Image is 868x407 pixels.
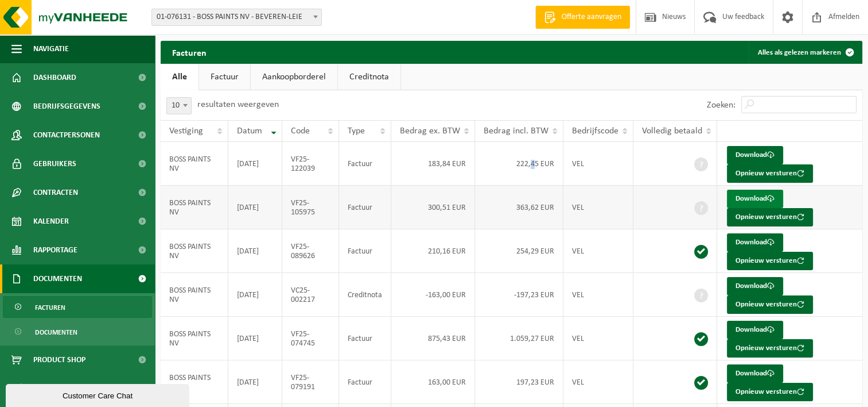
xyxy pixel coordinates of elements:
span: Product Shop [33,345,85,374]
button: Opnieuw versturen [727,252,813,270]
td: Creditnota [339,273,391,317]
td: VEL [563,360,633,404]
span: Contactpersonen [33,121,100,149]
td: VEL [563,273,633,317]
span: Volledig betaald [642,126,702,136]
button: Opnieuw versturen [727,339,813,358]
span: 10 [166,97,192,114]
a: Download [727,146,783,164]
td: Factuur [339,317,391,360]
span: Bedrijfsgegevens [33,92,100,121]
td: BOSS PAINTS NV [161,317,228,360]
span: 10 [167,98,191,114]
td: 183,84 EUR [391,142,475,186]
span: Facturen [35,297,65,318]
td: Factuur [339,229,391,273]
a: Offerte aanvragen [535,6,630,29]
td: 300,51 EUR [391,186,475,229]
td: 875,43 EUR [391,317,475,360]
td: BOSS PAINTS NV [161,273,228,317]
td: [DATE] [228,273,282,317]
button: Opnieuw versturen [727,164,813,183]
span: Offerte aanvragen [559,11,624,23]
td: 197,23 EUR [475,360,563,404]
td: VF25-122039 [282,142,339,186]
td: BOSS PAINTS NV [161,360,228,404]
span: Bedrijfscode [572,126,618,136]
td: 210,16 EUR [391,229,475,273]
td: [DATE] [228,186,282,229]
a: Download [727,277,783,295]
td: [DATE] [228,229,282,273]
td: BOSS PAINTS NV [161,142,228,186]
td: [DATE] [228,142,282,186]
td: VEL [563,229,633,273]
a: Download [727,364,783,383]
span: Gebruikers [33,149,76,178]
td: [DATE] [228,360,282,404]
a: Factuur [199,64,250,90]
a: Facturen [3,296,152,318]
span: Vestiging [169,126,203,136]
td: 222,45 EUR [475,142,563,186]
td: VF25-079191 [282,360,339,404]
button: Opnieuw versturen [727,295,813,314]
td: -163,00 EUR [391,273,475,317]
span: Acceptatievoorwaarden [33,374,126,403]
td: VC25-002217 [282,273,339,317]
td: 363,62 EUR [475,186,563,229]
span: 01-076131 - BOSS PAINTS NV - BEVEREN-LEIE [152,9,321,25]
span: Navigatie [33,34,69,63]
span: Type [348,126,365,136]
td: Factuur [339,186,391,229]
td: VEL [563,142,633,186]
label: Zoeken: [707,101,735,110]
h2: Facturen [161,41,218,63]
a: Download [727,321,783,339]
td: VF25-105975 [282,186,339,229]
a: Creditnota [338,64,400,90]
button: Alles als gelezen markeren [749,41,861,64]
a: Download [727,190,783,208]
td: BOSS PAINTS NV [161,186,228,229]
td: Factuur [339,360,391,404]
iframe: chat widget [6,382,192,407]
span: Kalender [33,207,69,236]
span: Contracten [33,178,78,207]
td: 254,29 EUR [475,229,563,273]
button: Opnieuw versturen [727,208,813,226]
a: Download [727,233,783,252]
span: Dashboard [33,63,76,92]
td: BOSS PAINTS NV [161,229,228,273]
span: Bedrag incl. BTW [484,126,548,136]
td: [DATE] [228,317,282,360]
span: Code [291,126,310,136]
td: 1.059,27 EUR [475,317,563,360]
td: VF25-074745 [282,317,339,360]
td: VEL [563,317,633,360]
a: Alle [161,64,198,90]
td: Factuur [339,142,391,186]
button: Opnieuw versturen [727,383,813,401]
span: 01-076131 - BOSS PAINTS NV - BEVEREN-LEIE [151,9,322,26]
a: Documenten [3,321,152,343]
label: resultaten weergeven [197,100,279,109]
span: Documenten [35,321,77,343]
a: Aankoopborderel [251,64,337,90]
span: Rapportage [33,236,77,264]
td: 163,00 EUR [391,360,475,404]
td: -197,23 EUR [475,273,563,317]
span: Bedrag ex. BTW [400,126,460,136]
td: VEL [563,186,633,229]
span: Datum [237,126,262,136]
span: Documenten [33,264,82,293]
td: VF25-089626 [282,229,339,273]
